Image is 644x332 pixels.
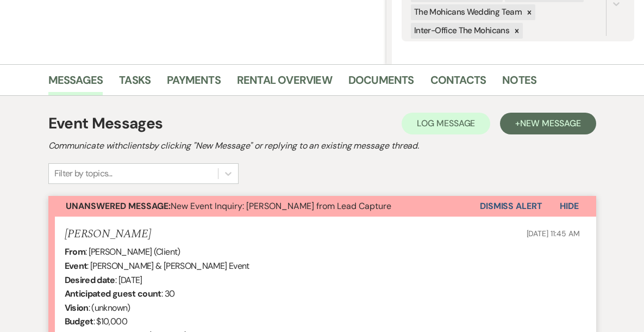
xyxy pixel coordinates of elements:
[402,113,490,134] button: Log Message
[500,113,596,134] button: +New Message
[502,71,536,95] a: Notes
[237,71,332,95] a: Rental Overview
[66,200,171,212] strong: Unanswered Message:
[65,260,87,272] b: Event
[348,71,414,95] a: Documents
[65,228,151,241] h5: [PERSON_NAME]
[48,112,163,135] h1: Event Messages
[411,4,523,20] div: The Mohicans Wedding Team
[411,23,511,39] div: Inter-Office The Mohicans
[65,302,89,313] b: Vision
[417,118,475,129] span: Log Message
[48,139,596,152] h2: Communicate with clients by clicking "New Message" or replying to an existing message thread.
[119,71,151,95] a: Tasks
[65,288,161,299] b: Anticipated guest count
[66,200,391,212] span: New Event Inquiry: [PERSON_NAME] from Lead Capture
[527,229,580,238] span: [DATE] 11:45 AM
[54,167,112,180] div: Filter by topics...
[167,71,221,95] a: Payments
[48,71,103,95] a: Messages
[65,246,85,257] b: From
[430,71,486,95] a: Contacts
[520,118,580,129] span: New Message
[65,274,115,286] b: Desired date
[48,196,480,217] button: Unanswered Message:New Event Inquiry: [PERSON_NAME] from Lead Capture
[560,200,579,212] span: Hide
[480,196,542,217] button: Dismiss Alert
[542,196,596,217] button: Hide
[65,316,93,327] b: Budget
